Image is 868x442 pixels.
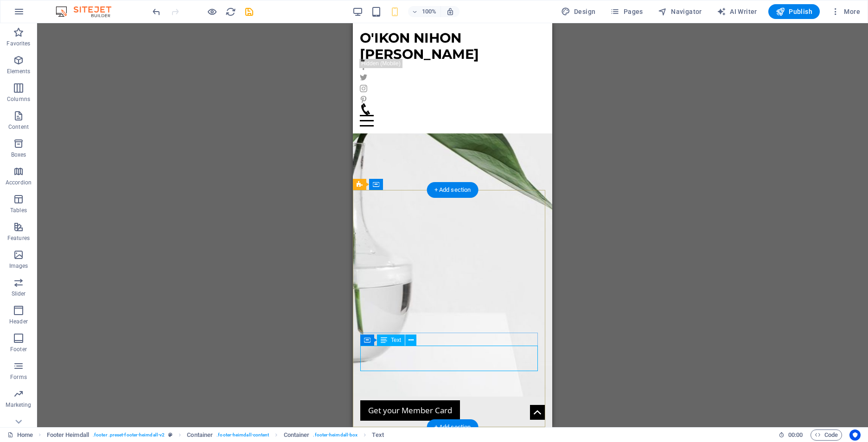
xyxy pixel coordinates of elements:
i: On resize automatically adjust zoom level to fit chosen device. [446,7,454,16]
span: 00 00 [788,429,803,441]
span: Navigator [658,7,702,16]
button: Navigator [654,4,706,19]
h6: 100% [422,6,437,17]
button: Pages [606,4,646,19]
span: Text [391,337,401,343]
p: Elements [7,68,31,75]
button: save [243,6,255,17]
p: Footer [10,346,27,353]
p: Forms [10,373,27,381]
button: Code [811,429,842,441]
p: Slider [12,290,26,297]
img: Editor Logo [53,6,123,17]
button: reload [225,6,236,17]
p: Accordion [6,179,32,186]
div: Design (Ctrl+Alt+Y) [557,4,600,19]
p: Boxes [11,151,26,158]
button: Click here to leave preview mode and continue editing [206,6,217,17]
p: Content [8,123,29,131]
p: Columns [7,95,30,103]
span: Design [561,7,596,16]
button: More [827,4,864,19]
span: . footer-heimdall-content [217,429,269,441]
button: 100% [408,6,441,17]
span: : [795,431,796,438]
p: Tables [10,207,27,214]
i: Reload page [225,6,236,17]
h6: Session time [779,429,803,441]
i: Undo: Delete elements (Ctrl+Z) [151,6,162,17]
span: More [831,7,860,16]
button: undo [151,6,162,17]
div: + Add section [427,182,479,198]
p: Favorites [6,40,30,47]
span: . footer-heimdall-box [313,429,357,441]
button: Design [557,4,600,19]
button: AI Writer [713,4,761,19]
span: AI Writer [717,7,757,16]
button: Publish [768,4,820,19]
p: Images [9,262,28,270]
span: Click to select. Double-click to edit [47,429,89,441]
i: This element is a customizable preset [168,432,172,437]
span: . footer .preset-footer-heimdall-v2 [93,429,165,441]
span: Pages [610,7,643,16]
div: + Add section [427,419,479,435]
span: Click to select. Double-click to edit [187,429,213,441]
span: Publish [776,7,812,16]
i: Save (Ctrl+S) [244,6,255,17]
button: Usercentrics [849,429,861,441]
p: Features [7,234,30,242]
span: Code [815,429,838,441]
p: Header [9,318,28,325]
p: Marketing [6,401,31,409]
a: Click to cancel selection. Double-click to open Pages [7,429,33,441]
nav: breadcrumb [47,429,384,441]
span: Click to select. Double-click to edit [284,429,310,441]
span: Click to select. Double-click to edit [372,429,383,441]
